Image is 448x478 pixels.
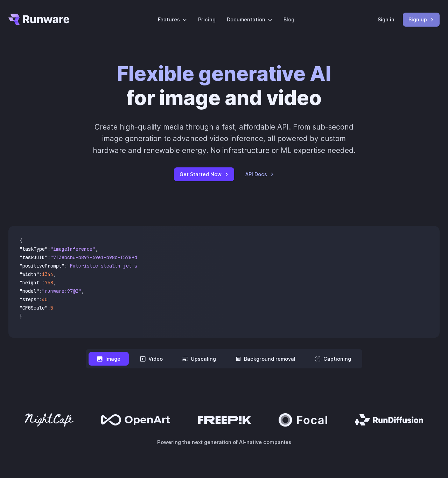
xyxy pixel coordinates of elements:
[64,263,67,269] span: :
[81,288,84,294] span: ,
[198,15,216,23] a: Pricing
[132,352,171,366] button: Video
[48,254,50,261] span: :
[227,352,304,366] button: Background removal
[8,14,69,25] a: Go to /
[48,246,50,252] span: :
[95,246,98,252] span: ,
[48,296,50,303] span: ,
[48,305,50,311] span: :
[20,305,48,311] span: "CFGScale"
[50,305,53,311] span: 5
[86,121,362,156] p: Create high-quality media through a fast, affordable API. From sub-second image generation to adv...
[20,279,42,286] span: "height"
[39,296,42,303] span: :
[403,13,440,26] a: Sign up
[39,288,42,294] span: :
[117,61,331,86] strong: Flexible generative AI
[20,263,64,269] span: "positivePrompt"
[307,352,359,366] button: Captioning
[53,279,56,286] span: ,
[20,237,22,244] span: {
[39,271,42,277] span: :
[20,271,39,277] span: "width"
[245,170,274,178] a: API Docs
[42,279,45,286] span: :
[45,279,53,286] span: 768
[50,246,95,252] span: "imageInference"
[89,352,129,366] button: Image
[20,313,22,319] span: }
[117,62,331,110] h1: for image and video
[20,288,39,294] span: "model"
[174,167,234,181] a: Get Started Now
[283,15,294,23] a: Blog
[174,352,224,366] button: Upscaling
[50,254,157,261] span: "7f3ebcb6-b897-49e1-b98c-f5789d2d40d7"
[227,15,272,23] label: Documentation
[42,296,48,303] span: 40
[53,271,56,277] span: ,
[20,296,39,303] span: "steps"
[20,254,48,261] span: "taskUUID"
[42,271,53,277] span: 1344
[67,263,322,269] span: "Futuristic stealth jet streaking through a neon-lit cityscape with glowing purple exhaust"
[8,438,440,446] p: Powering the next generation of AI-native companies
[20,246,48,252] span: "taskType"
[158,15,187,23] label: Features
[378,15,394,23] a: Sign in
[42,288,81,294] span: "runware:97@2"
